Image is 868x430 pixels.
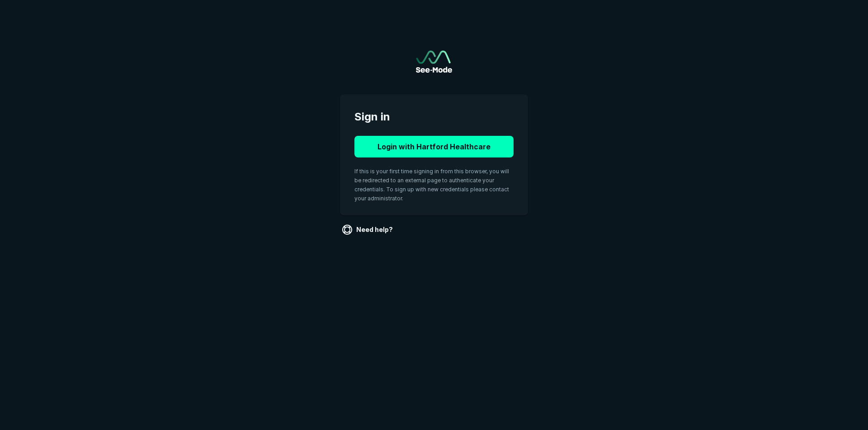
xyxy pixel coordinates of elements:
[354,109,514,125] span: Sign in
[416,51,452,73] img: See-Mode Logo
[416,51,452,73] a: Go to sign in
[354,136,514,157] button: Login with Hartford Healthcare
[340,222,396,237] a: Need help?
[354,168,509,202] span: If this is your first time signing in from this browser, you will be redirected to an external pa...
